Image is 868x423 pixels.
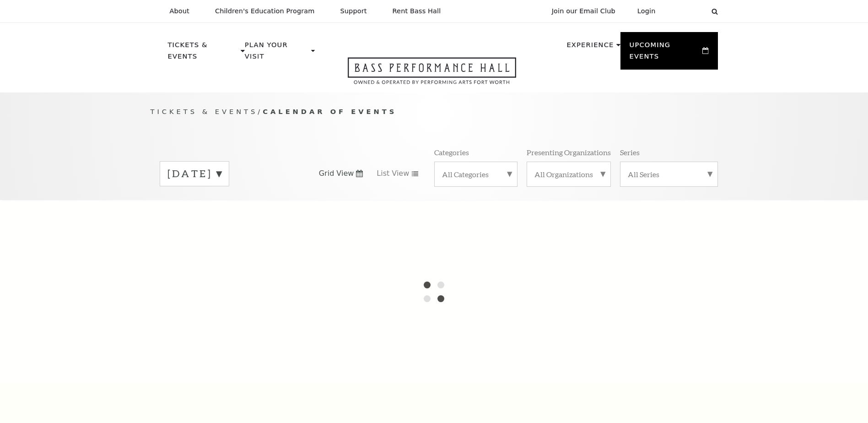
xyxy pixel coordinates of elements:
[434,147,469,157] p: Categories
[340,7,367,15] p: Support
[393,7,441,15] p: Rent Bass Hall
[245,39,309,67] p: Plan Your Visit
[168,39,239,67] p: Tickets & Events
[170,7,189,15] p: About
[167,167,221,181] label: [DATE]
[442,169,510,179] label: All Categories
[628,169,710,179] label: All Series
[566,39,614,56] p: Experience
[263,108,397,115] span: Calendar of Events
[620,147,640,157] p: Series
[319,168,354,179] span: Grid View
[215,7,315,15] p: Children's Education Program
[630,39,701,67] p: Upcoming Events
[151,106,718,118] p: /
[151,108,258,115] span: Tickets & Events
[527,147,611,157] p: Presenting Organizations
[670,7,703,16] select: Select:
[377,168,409,179] span: List View
[534,169,603,179] label: All Organizations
